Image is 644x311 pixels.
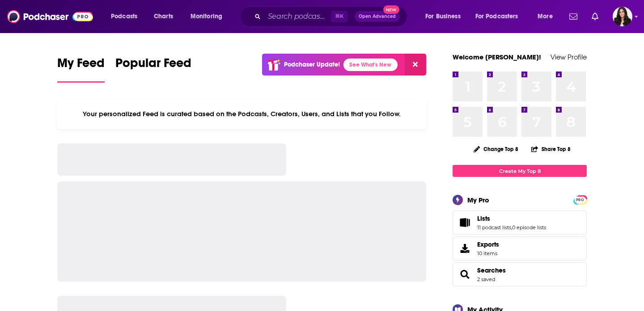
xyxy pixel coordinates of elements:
[359,14,396,19] span: Open Advanced
[575,197,585,203] span: PRO
[115,55,191,83] a: Popular Feed
[613,7,632,26] button: Show profile menu
[191,10,222,23] span: Monitoring
[456,216,474,229] a: Lists
[148,9,178,24] a: Charts
[477,240,499,248] span: Exports
[613,7,632,26] span: Logged in as RebeccaShapiro
[115,55,191,76] span: Popular Feed
[453,165,587,177] a: Create My Top 8
[477,224,511,231] a: 11 podcast lists
[57,55,105,83] a: My Feed
[467,196,489,204] div: My Pro
[453,210,587,235] span: Lists
[456,268,474,281] a: Searches
[111,10,137,23] span: Podcasts
[264,9,331,24] input: Search podcasts, credits, & more...
[343,59,398,71] a: See What's New
[477,276,495,282] a: 2 saved
[57,55,105,76] span: My Feed
[512,224,546,231] a: 0 episode lists
[154,10,173,23] span: Charts
[613,7,632,26] img: User Profile
[531,140,571,158] button: Share Top 8
[538,10,553,23] span: More
[57,99,426,129] div: Your personalized Feed is curated based on the Podcasts, Creators, Users, and Lists that you Follow.
[575,196,585,203] a: PRO
[470,9,531,24] button: open menu
[383,5,399,14] span: New
[7,8,93,25] img: Podchaser - Follow, Share and Rate Podcasts
[531,9,564,24] button: open menu
[453,236,587,261] a: Exports
[551,53,587,61] a: View Profile
[355,11,400,22] button: Open AdvancedNew
[184,9,234,24] button: open menu
[477,214,546,223] a: Lists
[477,266,506,274] a: Searches
[331,11,347,22] span: ⌘ K
[566,9,581,24] a: Show notifications dropdown
[425,10,461,23] span: For Business
[477,214,490,223] span: Lists
[419,9,472,24] button: open menu
[453,262,587,286] span: Searches
[588,9,602,24] a: Show notifications dropdown
[284,61,340,68] p: Podchaser Update!
[453,53,541,61] a: Welcome [PERSON_NAME]!
[248,6,416,27] div: Search podcasts, credits, & more...
[475,10,518,23] span: For Podcasters
[477,250,499,256] span: 10 items
[511,224,512,231] span: ,
[105,9,149,24] button: open menu
[456,242,474,255] span: Exports
[468,143,524,155] button: Change Top 8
